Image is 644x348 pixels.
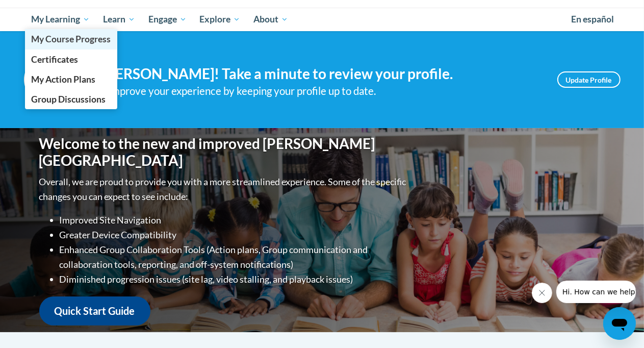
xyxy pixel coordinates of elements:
[39,135,409,169] h1: Welcome to the new and improved [PERSON_NAME][GEOGRAPHIC_DATA]
[60,213,409,228] li: Improved Site Navigation
[148,13,187,26] span: Engage
[532,283,552,303] iframe: Close message
[31,54,78,65] span: Certificates
[60,272,409,287] li: Diminished progression issues (site lag, video stalling, and playback issues)
[31,34,111,44] span: My Course Progress
[25,89,118,109] a: Group Discussions
[25,8,97,31] a: My Learning
[85,65,542,83] h4: Hi [PERSON_NAME]! Take a minute to review your profile.
[25,29,118,49] a: My Course Progress
[85,83,542,100] div: Help improve your experience by keeping your profile up to date.
[253,13,288,26] span: About
[25,49,118,69] a: Certificates
[31,74,95,85] span: My Action Plans
[571,14,614,24] span: En español
[31,13,90,26] span: My Learning
[60,228,409,242] li: Greater Device Compatibility
[103,13,135,26] span: Learn
[247,8,295,31] a: About
[31,94,106,105] span: Group Discussions
[39,296,150,326] a: Quick Start Guide
[142,8,193,31] a: Engage
[6,7,83,15] span: Hi. How can we help?
[60,242,409,272] li: Enhanced Group Collaboration Tools (Action plans, Group communication and collaboration tools, re...
[193,8,247,31] a: Explore
[603,307,636,340] iframe: Button to launch messaging window
[96,8,142,31] a: Learn
[24,8,621,31] div: Main menu
[199,13,240,26] span: Explore
[39,175,409,204] p: Overall, we are proud to provide you with a more streamlined experience. Some of the specific cha...
[557,71,621,88] a: Update Profile
[564,9,621,30] a: En español
[556,281,636,303] iframe: Message from company
[24,57,70,103] img: Profile Image
[25,69,118,89] a: My Action Plans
